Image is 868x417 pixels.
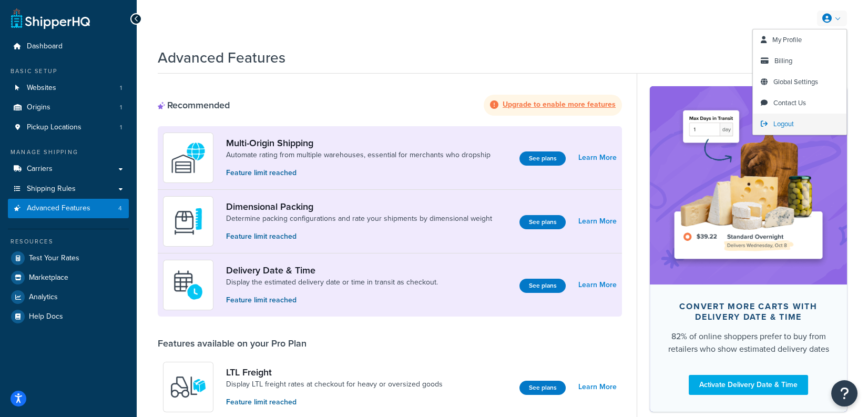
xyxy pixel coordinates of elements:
[773,119,794,129] span: Logout
[27,185,76,194] span: Shipping Rules
[8,268,129,287] a: Marketplace
[158,47,285,68] h1: Advanced Features
[226,294,438,306] p: Feature limit reached
[158,99,230,111] div: Recommended
[773,98,806,108] span: Contact Us
[8,98,129,117] a: Origins1
[170,267,207,303] img: gfkeb5ejjkALwAAAABJRU5ErkJggg==
[226,167,491,179] p: Feature limit reached
[519,279,566,293] button: See plans
[118,204,122,213] span: 4
[753,50,846,72] a: Billing
[8,67,129,76] div: Basic Setup
[8,199,129,218] li: Advanced Features
[753,114,846,135] a: Logout
[27,84,56,93] span: Websites
[226,150,491,160] a: Automate rating from multiple warehouses, essential for merchants who dropship
[8,78,129,98] li: Websites
[772,35,802,45] span: My Profile
[226,367,443,378] a: LTL Freight
[519,381,566,395] button: See plans
[578,214,617,229] a: Learn More
[158,338,307,349] div: Features available on your Pro Plan
[8,37,129,56] a: Dashboard
[120,123,122,132] span: 1
[753,93,846,114] a: Contact Us
[226,137,491,149] a: Multi-Origin Shipping
[8,237,129,246] div: Resources
[226,201,492,212] a: Dimensional Packing
[519,151,566,166] button: See plans
[170,139,207,176] img: WatD5o0RtDAAAAAElFTkSuQmCC
[226,277,438,288] a: Display the estimated delivery date or time in transit as checkout.
[773,77,818,87] span: Global Settings
[8,249,129,268] a: Test Your Rates
[8,78,129,98] a: Websites1
[8,98,129,117] li: Origins
[667,301,830,322] div: Convert more carts with delivery date & time
[226,231,492,242] p: Feature limit reached
[666,102,831,268] img: feature-image-ddt-36eae7f7280da8017bfb280eaccd9c446f90b1fe08728e4019434db127062ab4.png
[27,103,50,112] span: Origins
[226,379,443,390] a: Display LTL freight rates at checkout for heavy or oversized goods
[578,278,617,292] a: Learn More
[29,293,58,302] span: Analytics
[8,199,129,218] a: Advanced Features4
[578,150,617,165] a: Learn More
[29,254,79,263] span: Test Your Rates
[29,312,63,321] span: Help Docs
[226,265,438,276] a: Delivery Date & Time
[120,84,122,93] span: 1
[120,103,122,112] span: 1
[753,72,846,93] a: Global Settings
[689,375,808,395] a: Activate Delivery Date & Time
[170,203,207,240] img: DTVBYsAAAAAASUVORK5CYII=
[29,273,68,282] span: Marketplace
[8,148,129,157] div: Manage Shipping
[753,29,846,50] a: My Profile
[27,42,63,51] span: Dashboard
[226,213,492,224] a: Determine packing configurations and rate your shipments by dimensional weight
[27,204,90,213] span: Advanced Features
[519,215,566,229] button: See plans
[8,118,129,137] li: Pickup Locations
[831,380,857,406] button: Open Resource Center
[8,179,129,199] a: Shipping Rules
[503,99,616,110] strong: Upgrade to enable more features
[578,380,617,394] a: Learn More
[226,396,443,408] p: Feature limit reached
[170,369,207,405] img: y79ZsPf0fXUFUhFXDzUgf+ktZg5F2+ohG75+v3d2s1D9TjoU8PiyCIluIjV41seZevKCRuEjTPPOKHJsQcmKCXGdfprl3L4q7...
[27,123,81,132] span: Pickup Locations
[667,330,830,355] div: 82% of online shoppers prefer to buy from retailers who show estimated delivery dates
[8,307,129,326] a: Help Docs
[8,159,129,179] a: Carriers
[8,288,129,307] a: Analytics
[27,165,53,174] span: Carriers
[774,56,792,66] span: Billing
[8,118,129,137] a: Pickup Locations1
